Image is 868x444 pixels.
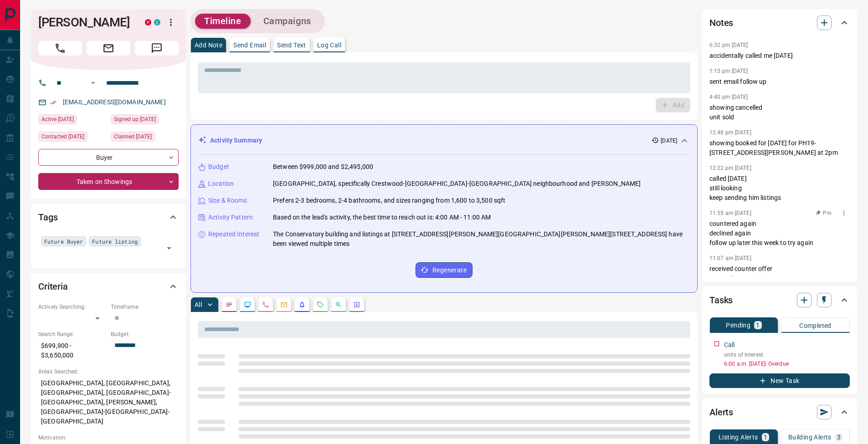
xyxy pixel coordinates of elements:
p: 1 [756,322,760,328]
p: [DATE] [661,137,677,145]
button: Open [87,77,98,88]
p: Repeated Interest [208,230,259,239]
div: Tasks [709,289,850,311]
p: Areas Searched: [38,367,179,376]
span: Message [135,41,179,56]
span: Call [38,41,82,56]
div: Alerts [709,401,850,423]
div: Wed Apr 16 2025 [38,114,106,127]
div: Wed Jul 24 2024 [38,132,106,144]
h2: Criteria [38,279,68,294]
svg: Listing Alerts [298,301,306,308]
p: showing cancelled unit sold [709,103,850,122]
h2: Tags [38,210,57,225]
div: Criteria [38,276,179,297]
a: [EMAIL_ADDRESS][DOMAIN_NAME] [63,98,166,106]
p: 12:48 pm [DATE] [709,129,751,136]
span: Claimed [DATE] [114,132,152,141]
button: Timeline [195,14,251,29]
p: Budget [208,162,229,172]
p: Listing Alerts [719,434,758,440]
p: [GEOGRAPHIC_DATA], [GEOGRAPHIC_DATA], [GEOGRAPHIC_DATA], [GEOGRAPHIC_DATA]-[GEOGRAPHIC_DATA], [PE... [38,376,179,429]
div: condos.ca [154,19,160,26]
p: Based on the lead's activity, the best time to reach out is: 4:00 AM - 11:00 AM [273,213,491,222]
p: Building Alerts [788,434,832,440]
p: Send Email [233,42,266,48]
span: Contacted [DATE] [41,132,84,141]
p: Location [208,179,234,189]
p: Motivation: [38,434,179,442]
div: property.ca [145,19,151,26]
div: Notes [709,12,850,34]
p: 4:40 pm [DATE] [709,94,748,100]
button: Pin [811,209,837,217]
p: accidentally called me [DATE] [709,51,850,61]
p: sent email follow up [709,77,850,87]
div: Buyer [38,149,179,166]
button: New Task [709,373,850,388]
h1: [PERSON_NAME] [38,15,131,30]
span: Signed up [DATE] [114,115,156,124]
div: Sat Nov 11 2023 [111,132,179,144]
svg: Calls [262,301,269,308]
p: 3 [837,434,841,440]
svg: Requests [317,301,324,308]
svg: Notes [226,301,233,308]
p: Log Call [317,42,341,48]
p: Send Text [277,42,306,48]
p: 1 [764,434,767,440]
div: Activity Summary[DATE] [198,132,690,149]
span: Future listing [92,237,138,246]
p: The Conservatory building and listings at [STREET_ADDRESS][PERSON_NAME][GEOGRAPHIC_DATA][PERSON_N... [273,230,690,249]
p: 12:22 pm [DATE] [709,165,751,171]
p: called [DATE] still looking keep sending him listings [709,174,850,203]
p: 6:32 pm [DATE] [709,42,748,48]
p: $699,900 - $3,650,000 [38,338,106,363]
p: 6:00 a.m. [DATE] - Overdue [724,360,850,368]
p: units of interest [724,351,850,359]
svg: Opportunities [335,301,342,308]
p: Size & Rooms [208,196,247,205]
span: Active [DATE] [41,115,74,124]
svg: Emails [280,301,288,308]
p: countered again declined again follow up later this week to try again [709,219,850,248]
span: Email [87,41,130,56]
p: Prefers 2-3 bedrooms, 2-4 bathrooms, and sizes ranging from 1,600 to 3,500 sqft [273,196,505,205]
p: Add Note [195,42,222,48]
p: 1:15 pm [DATE] [709,68,748,74]
p: [GEOGRAPHIC_DATA], specifically Crestwood-[GEOGRAPHIC_DATA]-[GEOGRAPHIC_DATA] neighbourhood and [... [273,179,641,189]
p: received counter offer sent to him to review getting quotes for stairlift [709,264,850,293]
p: 11:07 am [DATE] [709,255,751,261]
p: 11:55 am [DATE] [709,210,751,216]
div: Taken on Showings [38,173,179,190]
svg: Email Verified [50,99,56,106]
button: Regenerate [416,262,473,278]
p: Search Range: [38,330,106,338]
p: Between $999,000 and $2,495,000 [273,162,373,172]
svg: Agent Actions [353,301,360,308]
div: Tags [38,206,179,228]
p: Budget: [111,330,179,338]
p: Activity Summary [210,136,262,145]
button: Campaigns [254,14,320,29]
p: Call [724,340,735,350]
p: All [195,301,202,308]
h2: Notes [709,15,733,30]
p: Pending [726,322,750,328]
svg: Lead Browsing Activity [244,301,251,308]
p: showing booked for [DATE] for PH19-[STREET_ADDRESS][PERSON_NAME] at 2pm [709,138,850,158]
div: Wed Jun 27 2018 [111,114,179,127]
p: Timeframe: [111,303,179,311]
p: Activity Pattern [208,213,253,222]
button: Open [163,242,175,255]
h2: Tasks [709,293,733,307]
span: Future Buyer [44,237,83,246]
p: Completed [799,322,832,329]
h2: Alerts [709,405,733,419]
p: Actively Searching: [38,303,106,311]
